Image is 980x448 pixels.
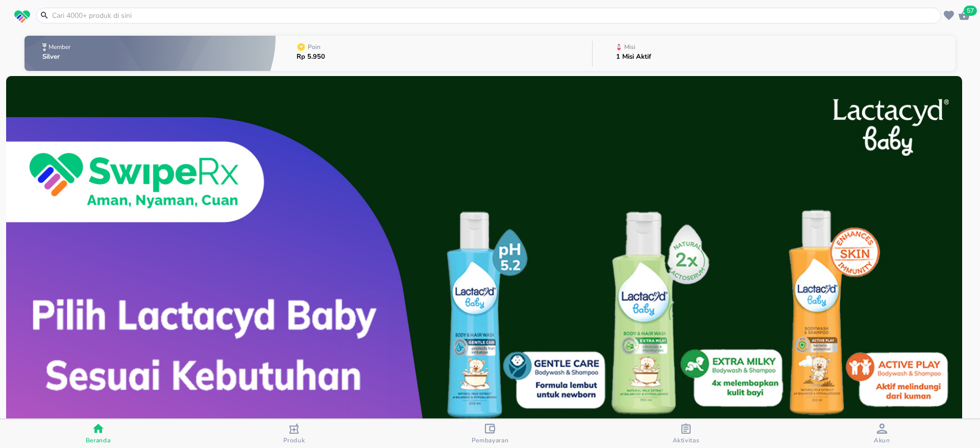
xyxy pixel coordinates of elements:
button: 57 [957,8,972,23]
p: Rp 5.950 [297,54,325,60]
span: Produk [283,436,305,444]
span: Beranda [86,436,111,444]
span: Aktivitas [673,436,700,444]
button: MemberSilver [24,33,276,73]
span: 57 [964,6,977,16]
span: Akun [874,436,890,444]
p: 1 Misi Aktif [616,54,651,60]
button: Aktivitas [588,419,784,448]
input: Cari 4000+ produk di sini [51,10,939,21]
span: Pembayaran [472,436,509,444]
button: Produk [196,419,392,448]
p: Silver [42,54,72,60]
img: logo_swiperx_s.bd005f3b.svg [14,10,30,23]
p: Poin [308,44,321,50]
button: Akun [784,419,980,448]
button: Misi1 Misi Aktif [593,33,955,73]
button: Pembayaran [392,419,588,448]
p: Misi [624,44,635,50]
button: PoinRp 5.950 [276,33,592,73]
p: Member [48,44,70,50]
